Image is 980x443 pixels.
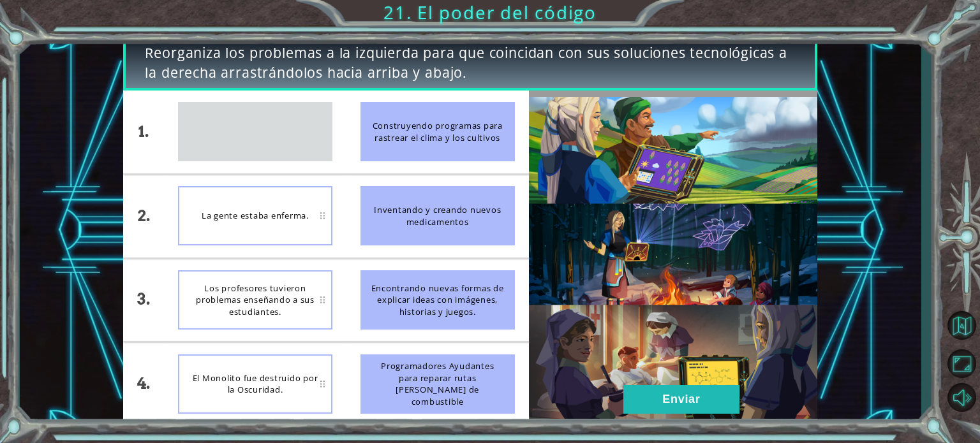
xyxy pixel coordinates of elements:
[623,385,739,414] button: Enviar
[178,270,332,330] div: Los profesores tuvieron problemas enseñando a sus estudiantes.
[123,259,164,342] div: 3.
[360,186,515,245] div: Inventando y creando nuevos medicamentos
[943,305,980,347] a: Volver al Mapa
[943,349,980,379] button: Maximizar Navegador
[360,102,515,161] div: Construyendo programas para rastrear el clima y los cultivos
[360,354,515,414] div: Programadores Ayudantes para reparar rutas [PERSON_NAME] de combustible
[123,342,164,425] div: 4.
[178,354,332,414] div: El Monolito fue destruido por la Oscuridad.
[943,382,980,412] button: Silencio
[360,270,515,330] div: Encontrando nuevas formas de explicar ideas con imágenes, historias y juegos.
[178,102,332,161] div: A los agricultores les costó cultivar sus cosechas.
[123,91,164,173] div: 1.
[178,186,332,245] div: La gente estaba enferma.
[943,307,980,344] button: Volver al Mapa
[529,97,817,419] img: Interactive Art
[123,175,164,258] div: 2.
[145,43,796,82] span: Reorganiza los problemas a la izquierda para que coincidan con sus soluciones tecnológicas a la d...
